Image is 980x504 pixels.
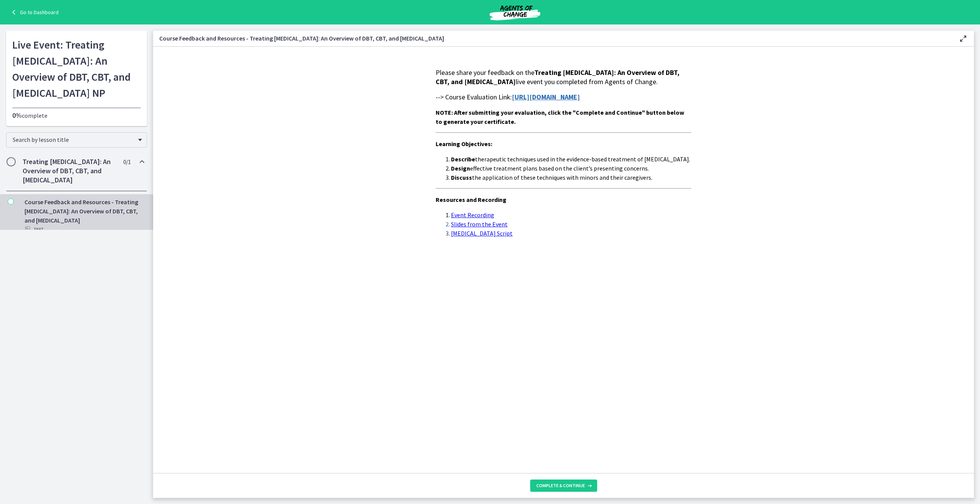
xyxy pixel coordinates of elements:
h2: Treating [MEDICAL_DATA]: An Overview of DBT, CBT, and [MEDICAL_DATA] [23,157,116,185]
span: --> Course Evaluation Link: [436,93,512,101]
span: Search by lesson title [13,136,134,143]
a: [URL][DOMAIN_NAME] [512,93,580,101]
div: Text [24,225,144,234]
span: Learning Objectives: [436,140,492,148]
a: [MEDICAL_DATA] Script [451,229,513,237]
li: therapeutic techniques used in the evidence-based treatment of [MEDICAL_DATA]. [451,154,691,164]
a: Event Recording [451,211,494,219]
span: 0 / 1 [123,157,131,166]
span: Resources and Recording [436,196,506,203]
h3: Course Feedback and Resources - Treating [MEDICAL_DATA]: An Overview of DBT, CBT, and [MEDICAL_DATA] [159,34,946,43]
a: Slides from the Event [451,220,508,228]
span: Complete & continue [536,483,585,489]
strong: Treating [MEDICAL_DATA]: An Overview of DBT, CBT, and [MEDICAL_DATA] [436,68,679,86]
p: complete [12,111,141,120]
li: the application of these techniques with minors and their caregivers. [451,173,691,182]
button: Complete & continue [530,480,597,492]
img: Agents of Change Social Work Test Prep [469,3,561,21]
strong: Describe [451,155,475,163]
div: Course Feedback and Resources - Treating [MEDICAL_DATA]: An Overview of DBT, CBT, and [MEDICAL_DATA] [24,197,144,234]
strong: Design [451,164,470,172]
strong: Discuss [451,174,472,181]
a: Go to Dashboard [9,8,59,17]
span: Please share your feedback on the live event you completed from Agents of Change. [436,68,679,86]
li: effective treatment plans based on the client’s presenting concerns. [451,164,691,173]
span: NOTE: After submitting your evaluation, click the "Complete and Continue" button below to generat... [436,109,684,125]
h1: Live Event: Treating [MEDICAL_DATA]: An Overview of DBT, CBT, and [MEDICAL_DATA] NP [12,37,141,101]
div: Search by lesson title [6,132,147,148]
span: 0% [12,111,22,120]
